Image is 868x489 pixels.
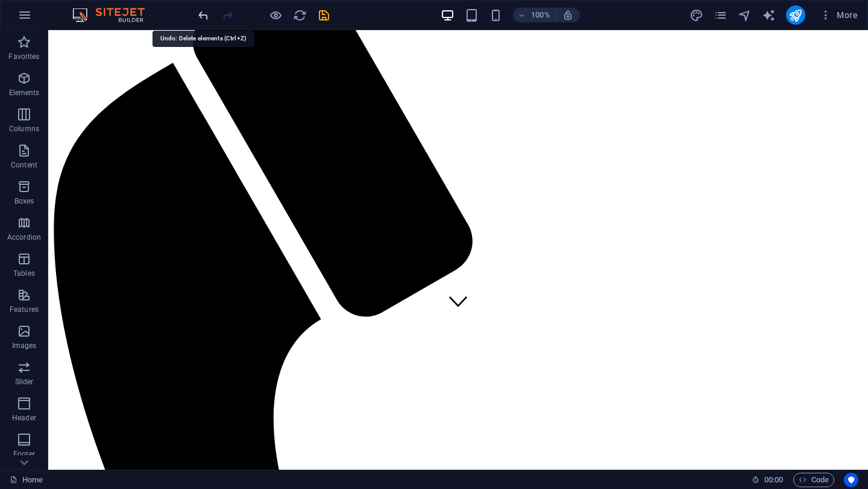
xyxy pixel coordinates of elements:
i: Save (Ctrl+S) [317,8,331,22]
span: Code [799,473,829,487]
p: Footer [13,449,35,459]
button: undo [196,8,210,22]
button: publish [786,5,805,25]
span: : [773,475,775,484]
span: More [820,9,858,21]
button: Click here to leave preview mode and continue editing [268,8,283,22]
button: text_generator [762,8,776,22]
button: Usercentrics [844,473,858,487]
p: Slider [15,377,34,387]
p: Boxes [14,196,34,206]
p: Tables [13,269,35,278]
h6: Session time [752,473,784,487]
i: Navigator [738,8,752,22]
i: Publish [788,8,802,22]
button: design [690,8,704,22]
img: Editor Logo [69,8,160,22]
a: Click to cancel selection. Double-click to open Pages [10,473,43,487]
i: On resize automatically adjust zoom level to fit chosen device. [562,10,573,20]
p: Header [12,413,36,423]
button: More [815,5,863,25]
span: 00 00 [764,473,783,487]
button: navigator [738,8,752,22]
p: Accordion [7,232,41,242]
button: pages [714,8,728,22]
p: Content [11,160,37,170]
button: reload [292,8,307,22]
p: Favorites [8,52,39,61]
h6: 100% [531,8,550,22]
i: Pages (Ctrl+Alt+S) [714,8,728,22]
p: Columns [9,124,39,134]
button: Code [793,473,834,487]
p: Features [10,305,39,314]
button: save [316,8,331,22]
p: Elements [9,88,40,98]
button: 100% [513,8,556,22]
i: AI Writer [762,8,776,22]
p: Images [12,341,37,350]
i: Reload page [293,8,307,22]
i: Design (Ctrl+Alt+Y) [690,8,703,22]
